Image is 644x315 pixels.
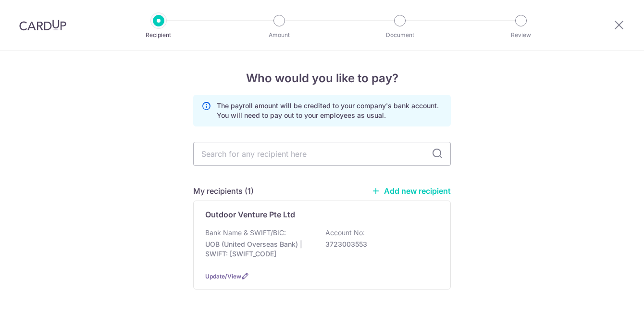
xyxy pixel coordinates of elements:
[485,30,557,40] p: Review
[193,70,451,87] h4: Who would you like to pay?
[205,273,241,280] a: Update/View
[205,209,295,220] p: Outdoor Venture Pte Ltd
[193,142,451,166] input: Search for any recipient here
[325,228,365,238] p: Account No:
[244,30,315,40] p: Amount
[364,30,435,40] p: Document
[123,30,194,40] p: Recipient
[19,19,66,31] img: CardUp
[193,185,254,197] h5: My recipients (1)
[205,228,286,238] p: Bank Name & SWIFT/BIC:
[217,101,443,120] p: The payroll amount will be credited to your company's bank account. You will need to pay out to y...
[325,239,433,249] p: 3723003553
[205,239,313,259] p: UOB (United Overseas Bank) | SWIFT: [SWIFT_CODE]
[372,186,451,196] a: Add new recipient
